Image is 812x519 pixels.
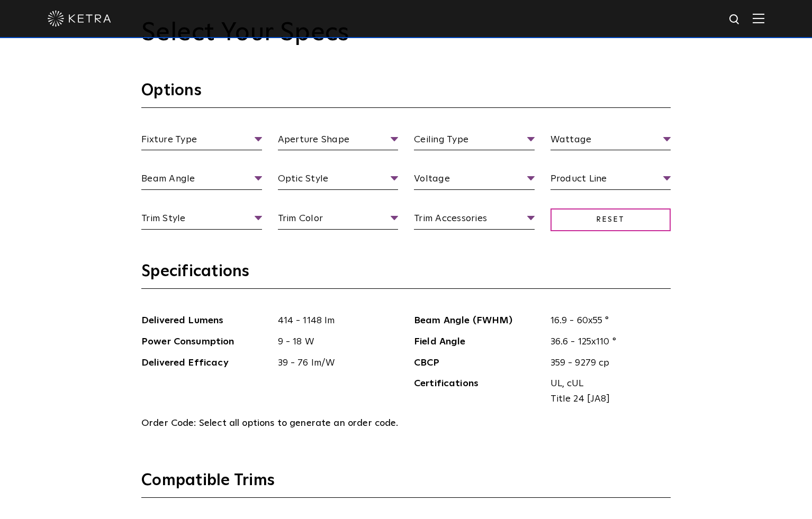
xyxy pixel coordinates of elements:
[141,80,671,108] h3: Options
[141,171,262,190] span: Beam Angle
[414,171,535,190] span: Voltage
[141,211,262,230] span: Trim Style
[753,13,764,23] img: Hamburger%20Nav.svg
[278,171,399,190] span: Optic Style
[141,313,270,329] span: Delivered Lumens
[141,261,671,289] h3: Specifications
[141,334,270,350] span: Power Consumption
[278,211,399,230] span: Trim Color
[270,313,399,329] span: 414 - 1148 lm
[414,334,543,350] span: Field Angle
[414,132,535,151] span: Ceiling Type
[414,211,535,230] span: Trim Accessories
[141,356,270,371] span: Delivered Efficacy
[270,334,399,350] span: 9 - 18 W
[551,376,663,391] span: UL, cUL
[543,356,671,371] span: 359 - 9279 cp
[141,470,671,498] h3: Compatible Trims
[551,132,671,151] span: Wattage
[141,418,196,428] span: Order Code:
[278,132,399,151] span: Aperture Shape
[551,208,671,231] span: Reset
[270,356,399,371] span: 39 - 76 lm/W
[141,132,262,151] span: Fixture Type
[543,334,671,350] span: 36.6 - 125x110 °
[414,313,543,329] span: Beam Angle (FWHM)
[414,376,543,407] span: Certifications
[199,418,399,428] span: Select all options to generate an order code.
[414,356,543,371] span: CBCP
[543,313,671,329] span: 16.9 - 60x55 °
[48,11,111,26] img: ketra-logo-2019-white
[728,13,742,26] img: search icon
[551,391,663,407] span: Title 24 [JA8]
[551,171,671,190] span: Product Line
